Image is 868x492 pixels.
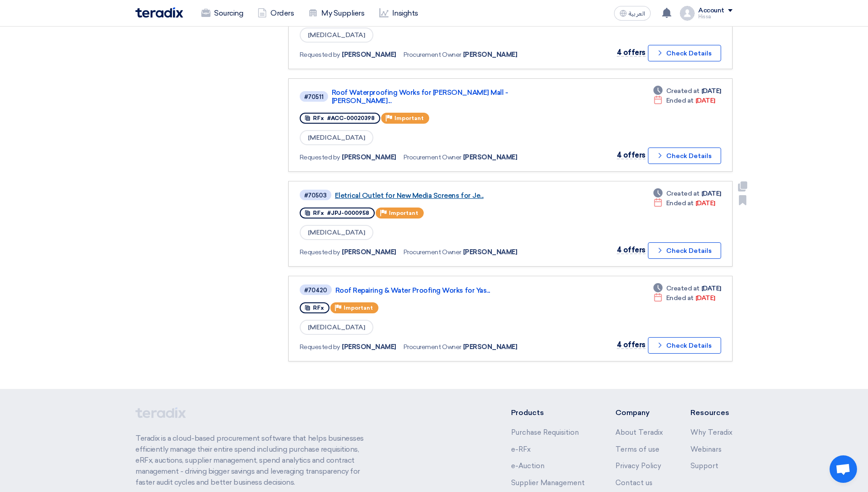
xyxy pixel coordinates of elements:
[304,287,327,293] div: #70420
[698,14,733,19] div: Hissa
[511,462,545,470] a: e-Auction
[327,210,369,216] span: #JPJ-0000958
[300,247,340,257] span: Requested by
[404,50,461,60] span: Procurement Owner
[194,3,250,23] a: Sourcing
[653,293,715,303] div: [DATE]
[135,7,183,18] img: Teradix logo
[342,342,396,352] span: [PERSON_NAME]
[615,445,659,454] a: Terms of use
[250,3,301,23] a: Orders
[404,153,461,162] span: Procurement Owner
[614,6,651,21] button: العربية
[653,96,715,105] div: [DATE]
[653,284,721,293] div: [DATE]
[648,45,721,61] button: Check Details
[615,479,652,487] a: Contact us
[304,192,327,198] div: #70503
[335,286,564,295] a: Roof Repairing & Water Proofing Works for Yas...
[617,151,646,159] span: 4 offers
[690,462,718,470] a: Support
[394,115,424,121] span: Important
[629,11,645,17] span: العربية
[615,462,661,470] a: Privacy Policy
[511,445,531,454] a: e-RFx
[335,191,564,200] a: Eletrical Outlet for New Media Screens for Je...
[653,198,715,208] div: [DATE]
[830,455,857,483] a: Open chat
[463,342,518,352] span: [PERSON_NAME]
[680,6,695,21] img: profile_test.png
[666,189,700,198] span: Created at
[313,115,324,121] span: RFx
[301,3,372,23] a: My Suppliers
[511,428,579,437] a: Purchase Requisition
[648,242,721,259] button: Check Details
[342,50,396,60] span: [PERSON_NAME]
[690,445,722,454] a: Webinars
[666,96,694,105] span: Ended at
[342,153,396,162] span: [PERSON_NAME]
[344,305,373,311] span: Important
[511,407,588,418] li: Products
[463,153,518,162] span: [PERSON_NAME]
[617,340,646,349] span: 4 offers
[300,342,340,352] span: Requested by
[300,153,340,162] span: Requested by
[135,433,374,488] p: Teradix is a cloud-based procurement software that helps businesses efficiently manage their enti...
[300,225,373,240] span: [MEDICAL_DATA]
[698,7,724,15] div: Account
[313,305,324,311] span: RFx
[666,198,694,208] span: Ended at
[300,320,373,335] span: [MEDICAL_DATA]
[327,115,375,121] span: #ACC-00020398
[617,246,646,254] span: 4 offers
[666,86,700,96] span: Created at
[342,247,396,257] span: [PERSON_NAME]
[666,293,694,303] span: Ended at
[463,50,518,60] span: [PERSON_NAME]
[617,48,646,57] span: 4 offers
[666,284,700,293] span: Created at
[463,247,518,257] span: [PERSON_NAME]
[404,247,461,257] span: Procurement Owner
[389,210,418,216] span: Important
[648,337,721,354] button: Check Details
[304,94,323,100] div: #70511
[372,3,426,23] a: Insights
[300,50,340,60] span: Requested by
[332,88,561,105] a: Roof Waterproofing Works for [PERSON_NAME] Mall - [PERSON_NAME]...
[511,479,585,487] a: Supplier Management
[313,210,324,216] span: RFx
[615,428,663,437] a: About Teradix
[690,428,733,437] a: Why Teradix
[615,407,663,418] li: Company
[690,407,733,418] li: Resources
[653,189,721,198] div: [DATE]
[300,130,373,145] span: [MEDICAL_DATA]
[300,27,373,43] span: [MEDICAL_DATA]
[404,342,461,352] span: Procurement Owner
[653,86,721,96] div: [DATE]
[648,148,721,164] button: Check Details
